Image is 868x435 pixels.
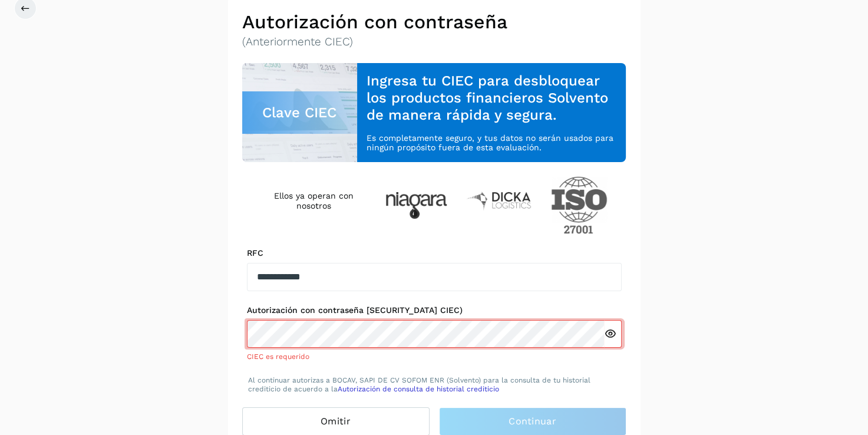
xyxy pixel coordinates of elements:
div: Clave CIEC [242,91,358,134]
h2: Autorización con contraseña [242,11,626,33]
a: Autorización de consulta de historial crediticio [338,385,499,393]
p: (Anteriormente CIEC) [242,35,626,49]
p: Al continuar autorizas a BOCAV, SAPI DE CV SOFOM ENR (Solvento) para la consulta de tu historial ... [248,376,621,393]
img: ISO [551,176,608,234]
img: Niagara [385,192,447,219]
span: Omitir [321,415,351,428]
span: CIEC es requerido [247,352,309,361]
p: Es completamente seguro, y tus datos no serán usados para ningún propósito fuera de esta evaluación. [367,133,616,153]
h3: Ingresa tu CIEC para desbloquear los productos financieros Solvento de manera rápida y segura. [367,72,616,123]
label: Autorización con contraseña [SECURITY_DATA] CIEC) [247,305,622,315]
img: Dicka logistics [466,190,532,210]
span: Continuar [509,415,556,428]
label: RFC [247,248,622,258]
h4: Ellos ya operan con nosotros [261,191,367,211]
